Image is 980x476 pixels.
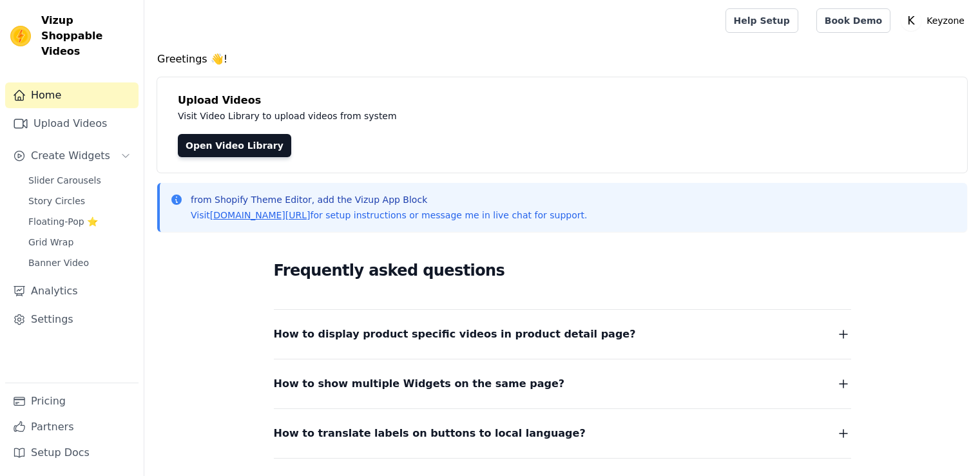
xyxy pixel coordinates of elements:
[41,13,133,59] span: Vizup Shoppable Videos
[274,424,586,443] span: How to translate labels on buttons to local language?
[21,171,139,189] a: Slider Carousels
[210,210,311,220] a: [DOMAIN_NAME][URL]
[21,213,139,231] a: Floating-Pop ⭐
[21,254,139,272] a: Banner Video
[274,258,851,283] h2: Frequently asked questions
[178,134,291,157] a: Open Video Library
[10,26,31,46] img: Vizup
[21,233,139,251] a: Grid Wrap
[274,424,851,443] button: How to translate labels on buttons to local language?
[157,52,967,67] h4: Greetings 👋!
[274,375,851,393] button: How to show multiple Widgets on the same page?
[725,8,798,33] a: Help Setup
[28,236,73,249] span: Grid Wrap
[28,174,101,187] span: Slider Carousels
[191,193,587,206] p: from Shopify Theme Editor, add the Vizup App Block
[5,143,139,169] button: Create Widgets
[5,278,139,304] a: Analytics
[274,325,636,343] span: How to display product specific videos in product detail page?
[31,148,110,164] span: Create Widgets
[5,307,139,332] a: Settings
[28,256,89,269] span: Banner Video
[5,388,139,414] a: Pricing
[5,440,139,466] a: Setup Docs
[21,192,139,210] a: Story Circles
[178,108,755,124] p: Visit Video Library to upload videos from system
[274,375,565,393] span: How to show multiple Widgets on the same page?
[5,82,139,108] a: Home
[908,14,916,27] text: K
[178,93,946,108] h4: Upload Videos
[5,111,139,137] a: Upload Videos
[28,215,98,228] span: Floating-Pop ⭐
[274,325,851,343] button: How to display product specific videos in product detail page?
[28,195,85,207] span: Story Circles
[921,9,970,32] p: Keyzone
[901,9,970,32] button: K Keyzone
[191,209,587,222] p: Visit for setup instructions or message me in live chat for support.
[816,8,890,33] a: Book Demo
[5,414,139,440] a: Partners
